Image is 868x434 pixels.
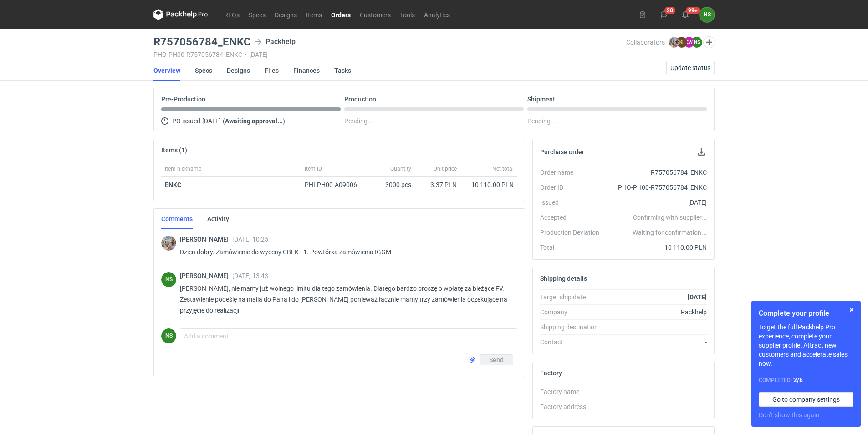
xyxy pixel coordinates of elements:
div: Production Deviation [540,228,607,237]
div: Pending... [527,116,707,126]
div: Shipping destination [540,323,607,332]
button: Update status [666,61,715,75]
p: Production [344,96,376,103]
span: Unit price [434,165,457,172]
strong: Awaiting approval... [225,117,283,125]
figcaption: NS [700,7,715,22]
span: ( [223,117,225,125]
button: Send [480,354,513,365]
h2: Items (1) [161,146,187,154]
div: Natalia Stępak [700,7,715,22]
p: Dzień dobry. Zamówienie do wyceny CBFK - 1. Powtórka zamówienia IGGM [180,247,510,257]
figcaption: NS [161,328,176,343]
a: Finances [293,61,320,81]
div: 10 110.00 PLN [464,180,514,189]
div: Contact [540,338,607,347]
strong: 2 / 8 [793,376,803,384]
div: Order name [540,168,607,177]
span: ) [283,117,285,125]
div: PO issued [161,116,341,126]
img: Michał Palasek [669,37,679,48]
figcaption: KI [676,37,687,48]
span: [PERSON_NAME] [180,236,232,243]
a: Orders [327,9,355,20]
button: Don’t show this again [759,410,819,419]
a: Comments [161,209,193,229]
figcaption: EW [684,37,694,48]
div: [DATE] [607,198,707,207]
em: Confirming with supplier... [633,214,707,221]
span: Update status [670,65,710,71]
a: RFQs [220,9,244,20]
p: Pre-Production [161,96,205,103]
div: Natalia Stępak [161,272,176,287]
h3: R757056784_ENKC [153,36,251,47]
a: Tools [395,9,419,20]
button: Download PO [696,146,707,157]
div: Natalia Stępak [161,328,176,343]
div: Accepted [540,213,607,222]
strong: [DATE] [688,293,707,301]
button: Skip for now [846,304,857,315]
div: Target ship date [540,293,607,302]
span: [DATE] 13:43 [232,272,268,279]
div: Packhelp [255,36,296,47]
span: Collaborators [626,39,665,46]
div: - [607,338,707,347]
div: - [607,387,707,396]
strong: ENKC [165,181,181,188]
span: Quantity [390,165,411,172]
div: Factory name [540,387,607,396]
button: Edit collaborators [703,36,715,48]
p: [PERSON_NAME], nie mamy już wolnego limitu dla tego zamówienia. Dlatego bardzo proszę o wpłatę za... [180,283,510,316]
button: 20 [657,7,671,22]
span: Item nickname [165,165,201,172]
div: 3.37 PLN [419,180,457,189]
a: Customers [355,9,395,20]
div: Company [540,308,607,317]
a: Overview [153,61,180,81]
span: [PERSON_NAME] [180,272,232,279]
em: Waiting for confirmation... [633,228,707,237]
a: Go to company settings [759,392,853,407]
button: 99+ [678,7,693,22]
span: • [245,51,247,58]
a: Tasks [334,61,351,81]
h1: Complete your profile [759,308,853,319]
span: Pending... [344,116,373,126]
div: 10 110.00 PLN [607,243,707,252]
h2: Purchase order [540,148,584,156]
a: Designs [270,9,301,20]
figcaption: NS [161,272,176,287]
a: Specs [244,9,270,20]
a: Designs [227,61,250,81]
span: Item ID [305,165,322,172]
a: Files [265,61,279,81]
div: 3000 pcs [369,177,415,193]
h2: Factory [540,369,562,377]
div: Packhelp [607,308,707,317]
figcaption: NS [691,37,702,48]
p: Shipment [527,96,555,103]
a: Activity [207,209,229,229]
h2: Shipping details [540,275,587,282]
a: Specs [195,61,212,81]
span: Send [489,357,504,363]
div: PHO-PH00-R757056784_ENKC [DATE] [153,51,626,58]
div: - [607,402,707,411]
div: Factory address [540,402,607,411]
span: [DATE] [202,116,221,126]
svg: Packhelp Pro [153,9,208,20]
a: Items [301,9,327,20]
img: Michał Palasek [161,236,176,251]
div: Order ID [540,183,607,192]
div: Total [540,243,607,252]
div: Issued [540,198,607,207]
div: PHI-PH00-A09006 [305,180,366,189]
span: [DATE] 10:25 [232,236,268,243]
div: R757056784_ENKC [607,168,707,177]
p: To get the full Packhelp Pro experience, complete your supplier profile. Attract new customers an... [759,323,853,368]
a: Analytics [419,9,454,20]
div: Completed: [759,375,853,385]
